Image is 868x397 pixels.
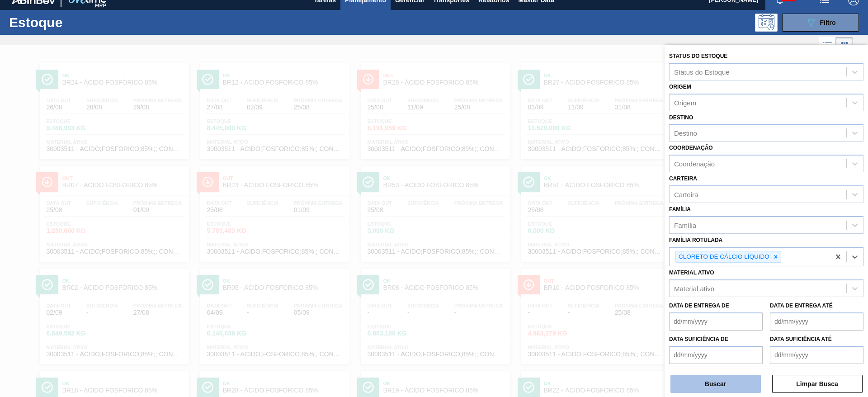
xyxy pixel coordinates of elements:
[674,129,697,137] div: Destino
[674,190,698,198] div: Carteira
[669,336,728,342] label: Data suficiência de
[770,336,832,342] label: Data suficiência até
[669,312,763,331] input: dd/mm/yyyy
[676,251,771,263] div: CLORETO DE CÁLCIO LÍQUIDO
[674,68,730,76] div: Status do Estoque
[674,285,714,293] div: Material ativo
[770,312,863,331] input: dd/mm/yyyy
[669,84,691,90] label: Origem
[669,269,714,276] label: Material ativo
[669,175,697,182] label: Carteira
[770,302,833,309] label: Data de Entrega até
[669,206,691,213] label: Família
[669,346,763,364] input: dd/mm/yyyy
[782,14,859,32] button: Filtro
[669,145,713,151] label: Coordenação
[669,114,693,121] label: Destino
[770,346,863,364] input: dd/mm/yyyy
[820,19,836,26] span: Filtro
[669,302,729,309] label: Data de Entrega de
[819,37,836,54] div: Visão em Lista
[669,237,722,243] label: Família Rotulada
[836,37,853,54] div: Visão em Cards
[755,14,778,32] div: Pogramando: nenhum usuário selecionado
[674,221,696,229] div: Família
[669,53,727,59] label: Status do Estoque
[674,99,696,106] div: Origem
[674,160,715,168] div: Coordenação
[9,17,144,28] h1: Estoque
